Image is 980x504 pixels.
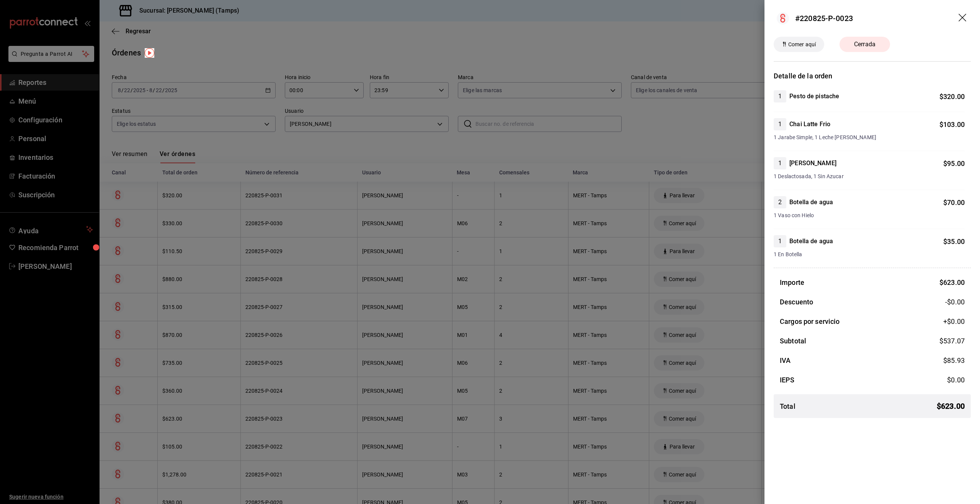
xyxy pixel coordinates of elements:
span: Comer aquí [785,41,819,49]
span: 1 Deslactosada, 1 Sin Azucar [774,172,965,180]
img: Tooltip marker [145,48,154,58]
span: Cerrada [849,40,880,49]
button: drag [959,14,968,23]
span: $ 85.93 [943,356,965,364]
span: $ 103.00 [939,120,965,128]
h3: Total [780,401,795,411]
span: 2 [774,198,786,207]
h4: Pesto de pistache [789,92,839,101]
span: $ 320.00 [939,93,965,101]
span: 1 [774,237,786,246]
span: +$ 0.00 [943,316,965,327]
span: $ 0.00 [947,376,965,384]
span: $ 95.00 [943,159,965,167]
h3: IVA [780,355,791,366]
span: 1 Jarabe Simple, 1 Leche [PERSON_NAME] [774,133,965,141]
span: -$0.00 [945,297,965,307]
span: $ 70.00 [943,198,965,206]
h3: Importe [780,277,804,288]
span: $ 35.00 [943,237,965,245]
h4: Botella de agua [789,198,833,207]
h4: Botella de agua [789,237,833,246]
h3: Descuento [780,297,813,307]
span: $ 537.07 [939,337,965,345]
h3: IEPS [780,375,795,385]
span: 1 [774,120,786,129]
span: 1 [774,92,786,101]
h4: Chai Latte Frio [789,120,830,129]
div: #220825-P-0023 [795,13,853,24]
h3: Detalle de la orden [774,71,971,81]
span: 1 [774,159,786,168]
span: $ 623.00 [939,278,965,286]
h4: [PERSON_NAME] [789,159,836,168]
span: 1 Vaso con Hielo [774,211,965,219]
h3: Cargos por servicio [780,316,840,327]
span: 1 En Botella [774,250,965,259]
span: $ 623.00 [937,400,965,412]
h3: Subtotal [780,336,806,346]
